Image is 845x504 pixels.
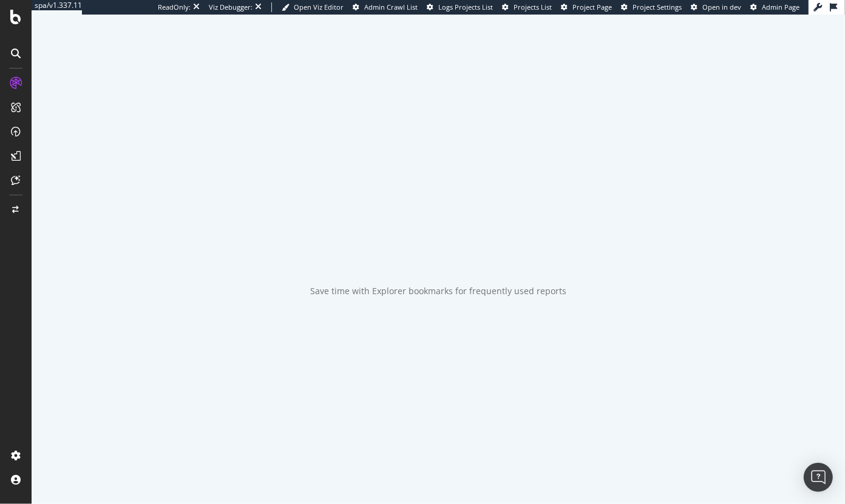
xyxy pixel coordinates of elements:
[282,2,344,12] a: Open Viz Editor
[427,2,493,12] a: Logs Projects List
[158,2,191,12] div: ReadOnly:
[561,2,612,12] a: Project Page
[691,2,741,12] a: Open in dev
[364,2,418,12] span: Admin Crawl List
[702,2,741,12] span: Open in dev
[514,2,552,12] span: Projects List
[310,285,566,297] div: Save time with Explorer bookmarks for frequently used reports
[438,2,493,12] span: Logs Projects List
[633,2,682,12] span: Project Settings
[353,2,418,12] a: Admin Crawl List
[762,2,799,12] span: Admin Page
[294,2,344,12] span: Open Viz Editor
[750,2,799,12] a: Admin Page
[572,2,612,12] span: Project Page
[502,2,552,12] a: Projects List
[804,463,833,492] div: Open Intercom Messenger
[209,2,253,12] div: Viz Debugger:
[395,222,482,266] div: animation
[621,2,682,12] a: Project Settings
